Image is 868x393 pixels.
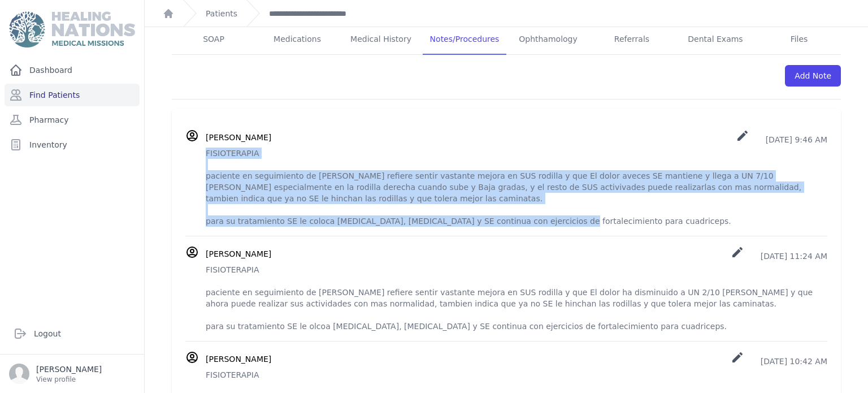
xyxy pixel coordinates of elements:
a: Medical History [339,24,423,55]
a: Add Note [785,65,841,87]
a: Referrals [590,24,674,55]
a: Patients [206,8,237,19]
a: create [736,135,752,144]
h3: [PERSON_NAME] [206,353,271,365]
p: [DATE] 11:24 AM [731,245,827,262]
i: create [731,351,744,364]
p: View profile [36,375,102,384]
i: create [731,245,744,259]
a: Medications [255,24,339,55]
a: Inventory [5,133,140,156]
h3: [PERSON_NAME] [206,248,271,260]
a: SOAP [172,24,255,55]
p: FISIOTERAPIA paciente en seguimiento de [PERSON_NAME] refiere sentir vastante mejora en SUS rodil... [206,148,827,227]
a: create [731,357,747,366]
p: [PERSON_NAME] [36,364,102,375]
a: Files [757,24,841,55]
p: FISIOTERAPIA paciente en seguimiento de [PERSON_NAME] refiere sentir vastante mejora en SUS rodil... [206,264,827,332]
a: Notes/Procedures [423,24,506,55]
nav: Tabs [172,24,841,55]
a: Dashboard [5,59,140,81]
h3: [PERSON_NAME] [206,132,271,143]
a: Ophthamology [506,24,590,55]
a: Dental Exams [674,24,757,55]
p: [DATE] 9:46 AM [736,129,827,145]
a: create [731,252,747,261]
p: [DATE] 10:42 AM [731,351,827,367]
a: Find Patients [5,84,140,106]
a: Pharmacy [5,109,140,131]
img: Medical Missions EMR [9,11,134,47]
a: [PERSON_NAME] View profile [9,364,135,384]
i: create [736,129,749,142]
a: Logout [9,322,135,345]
